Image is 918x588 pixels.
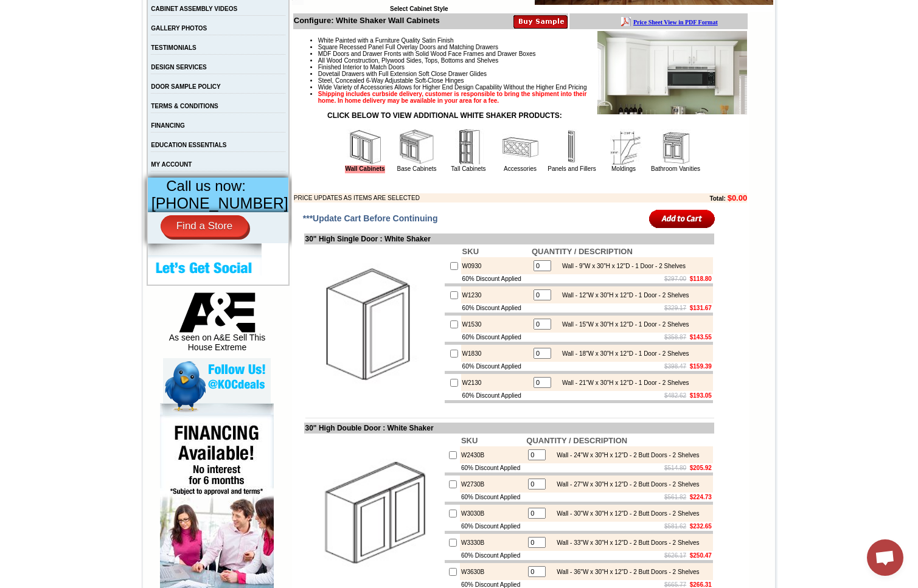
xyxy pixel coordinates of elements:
input: Add to Cart [649,209,715,229]
s: $482.62 [664,392,686,399]
s: $665.77 [664,581,686,588]
a: GALLERY PHOTOS [151,25,207,32]
li: Steel, Concealed 6-Way Adjustable Soft-Close Hinges [318,77,747,84]
td: W3630B [460,563,525,580]
b: $159.39 [690,363,712,370]
a: FINANCING [151,122,185,129]
div: Wall - 33"W x 30"H x 12"D - 2 Butt Doors - 2 Shelves [551,539,699,546]
td: W1830 [461,345,530,362]
b: $232.65 [690,523,712,530]
b: Total: [709,195,725,202]
b: $266.31 [690,581,712,588]
s: $514.80 [664,465,686,471]
li: Square Recessed Panel Full Overlay Doors and Matching Drawers [318,44,747,50]
td: PRICE UPDATES AS ITEMS ARE SELECTED [294,193,643,202]
td: Baycreek Gray [143,55,174,67]
td: [PERSON_NAME] Yellow Walnut [66,55,103,69]
a: Panels and Fillers [548,165,596,172]
b: $131.67 [690,305,712,311]
img: Panels and Fillers [554,129,590,165]
a: TERMS & CONDITIONS [151,103,218,109]
li: Finished Interior to Match Doors [318,64,747,71]
img: Wall Cabinets [347,129,383,165]
b: QUANTITY / DESCRIPTION [532,247,633,256]
a: Tall Cabinets [451,165,485,172]
td: Bellmonte Maple [209,55,240,67]
b: Price Sheet View in PDF Format [14,5,99,12]
s: $561.82 [664,494,686,500]
div: Wall - 15"W x 30"H x 12"D - 1 Door - 2 Shelves [556,321,689,328]
img: 30'' High Double Door [305,445,442,582]
img: spacer.gif [207,34,209,35]
div: Wall - 30"W x 30"H x 12"D - 2 Butt Doors - 2 Shelves [551,510,699,517]
li: Dovetail Drawers with Full Extension Soft Close Drawer Glides [318,71,747,77]
li: White Painted with a Furniture Quality Satin Finish [318,37,747,44]
img: spacer.gif [31,34,33,35]
div: Wall - 36"W x 30"H x 12"D - 2 Butt Doors - 2 Shelves [551,569,699,575]
s: $358.87 [664,334,686,341]
img: spacer.gif [141,34,143,35]
a: CABINET ASSEMBLY VIDEOS [151,5,237,12]
a: Moldings [611,165,636,172]
td: [PERSON_NAME] White Shaker [105,55,142,69]
td: W1530 [461,316,530,333]
td: W0930 [461,257,530,274]
div: Wall - 24"W x 30"H x 12"D - 2 Butt Doors - 2 Shelves [551,452,699,458]
td: Beachwood Oak Shaker [176,55,207,69]
td: 60% Discount Applied [460,551,525,560]
img: spacer.gif [64,34,66,35]
b: SKU [462,247,479,256]
b: $118.80 [690,275,712,282]
s: $626.17 [664,552,686,559]
a: Bathroom Vanities [651,165,700,172]
a: EDUCATION ESSENTIALS [151,142,226,148]
td: W2430B [460,446,525,463]
div: Wall - 27"W x 30"H x 12"D - 2 Butt Doors - 2 Shelves [551,481,699,488]
s: $398.47 [664,363,686,370]
a: DESIGN SERVICES [151,64,207,71]
a: TESTIMONIALS [151,44,196,51]
a: Price Sheet View in PDF Format [14,2,99,12]
a: Base Cabinets [397,165,436,172]
b: $224.73 [690,494,712,500]
a: DOOR SAMPLE POLICY [151,83,220,90]
td: 60% Discount Applied [460,522,525,531]
td: W2130 [461,374,530,391]
img: Product Image [597,31,747,114]
a: Accessories [504,165,537,172]
img: Moldings [605,129,642,165]
span: [PHONE_NUMBER] [151,195,288,212]
td: 60% Discount Applied [461,362,530,371]
img: Tall Cabinets [450,129,487,165]
div: Wall - 12"W x 30"H x 12"D - 1 Door - 2 Shelves [556,292,689,299]
div: Wall - 9"W x 30"H x 12"D - 1 Door - 2 Shelves [556,263,686,269]
td: 60% Discount Applied [461,333,530,342]
td: W2730B [460,476,525,493]
img: spacer.gif [103,34,105,35]
b: SKU [461,436,478,445]
td: 60% Discount Applied [460,493,525,502]
img: pdf.png [2,3,12,13]
li: MDF Doors and Drawer Fronts with Solid Wood Face Frames and Drawer Boxes [318,50,747,57]
a: MY ACCOUNT [151,161,192,168]
div: Open chat [867,539,903,576]
b: Configure: White Shaker Wall Cabinets [294,16,440,25]
b: $193.05 [690,392,712,399]
span: ***Update Cart Before Continuing [303,213,438,223]
td: 60% Discount Applied [461,303,530,313]
b: $0.00 [728,193,748,202]
td: W3030B [460,505,525,522]
s: $297.00 [664,275,686,282]
b: $250.47 [690,552,712,559]
img: spacer.gif [174,34,176,35]
s: $581.62 [664,523,686,530]
img: Base Cabinets [398,129,435,165]
div: Wall - 18"W x 30"H x 12"D - 1 Door - 2 Shelves [556,350,689,357]
div: Wall - 21"W x 30"H x 12"D - 1 Door - 2 Shelves [556,379,689,386]
b: QUANTITY / DESCRIPTION [526,436,627,445]
li: Wide Variety of Accessories Allows for Higher End Design Capability Without the Higher End Pricing [318,84,747,91]
strong: Shipping includes curbside delivery, customer is responsible to bring the shipment into their hom... [318,91,587,104]
span: Call us now: [166,178,246,194]
b: $143.55 [690,334,712,341]
strong: CLICK BELOW TO VIEW ADDITIONAL WHITE SHAKER PRODUCTS: [327,111,562,120]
